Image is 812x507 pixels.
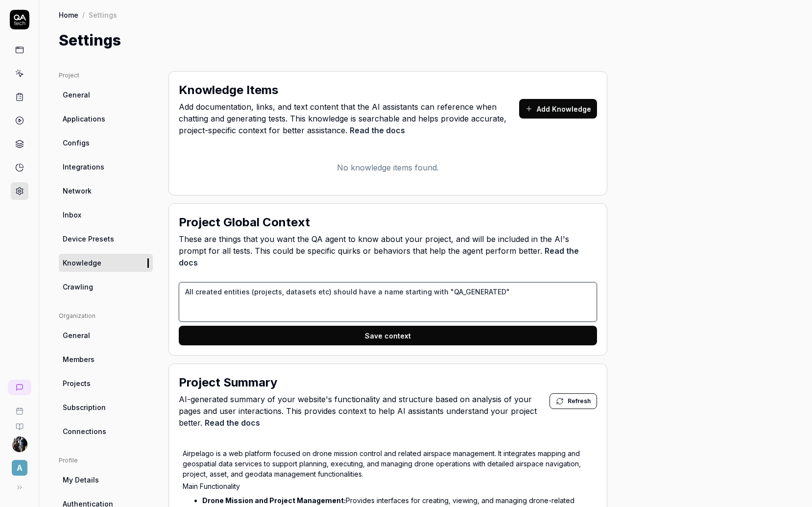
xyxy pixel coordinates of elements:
button: Add Knowledge [519,99,597,119]
a: Inbox [59,206,153,224]
span: Add documentation, links, and text content that the AI assistants can reference when chatting and... [179,101,519,136]
button: A [4,452,35,478]
strong: Drone Mission and Project Management: [202,496,346,505]
span: Network [63,186,92,196]
a: Book a call with us [4,399,35,415]
span: Inbox [63,210,81,220]
div: Profile [59,456,153,465]
a: Read the docs [205,418,260,428]
a: Crawling [59,278,153,296]
a: Connections [59,422,153,440]
p: No knowledge items found. [179,162,597,173]
a: Applications [59,110,153,128]
span: General [63,90,90,100]
a: My Details [59,471,153,489]
span: Members [63,354,95,364]
a: Integrations [59,158,153,176]
a: General [59,86,153,104]
span: Subscription [63,402,106,412]
button: Refresh [549,393,597,409]
h2: Knowledge Items [179,81,278,99]
a: Home [59,10,78,20]
a: Read the docs [350,125,405,135]
a: Members [59,350,153,368]
a: Network [59,182,153,200]
span: Projects [63,378,91,388]
a: General [59,326,153,344]
span: AI-generated summary of your website's functionality and structure based on analysis of your page... [179,393,549,429]
h1: Settings [59,29,121,51]
span: Connections [63,426,106,436]
span: Crawling [63,282,93,292]
div: Settings [89,10,117,20]
h2: Project Global Context [179,214,310,231]
span: Configs [63,138,90,148]
p: Airpelago is a web platform focused on drone mission control and related airspace management. It ... [183,448,593,479]
span: Device Presets [63,234,114,244]
span: Knowledge [63,258,101,268]
div: / [82,10,85,20]
a: Knowledge [59,254,153,272]
span: Integrations [63,162,104,172]
a: Device Presets [59,230,153,248]
a: Configs [59,134,153,152]
span: My Details [63,475,99,485]
a: Subscription [59,398,153,416]
a: New conversation [8,380,31,395]
h2: Project Summary [179,374,277,391]
span: General [63,330,90,340]
span: Applications [63,114,105,124]
img: 05712e90-f4ae-4f2d-bd35-432edce69fe3.jpeg [12,436,27,452]
div: Project [59,71,153,80]
button: Save context [179,326,597,345]
a: Projects [59,374,153,392]
a: Documentation [4,415,35,431]
span: A [12,460,27,476]
div: Organization [59,312,153,320]
span: These are things that you want the QA agent to know about your project, and will be included in t... [179,233,597,268]
p: Main Functionality [183,481,593,491]
span: Refresh [568,397,591,406]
